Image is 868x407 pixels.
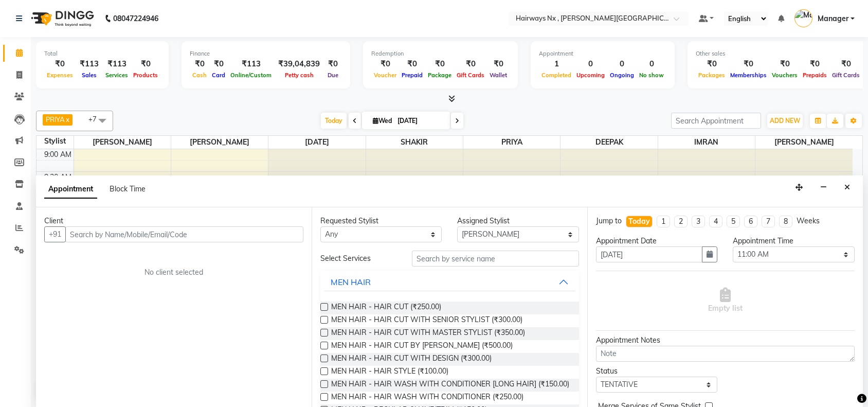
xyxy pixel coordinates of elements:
span: Manager [818,13,848,24]
span: Vouchers [769,72,800,79]
li: 7 [762,216,775,227]
li: 2 [674,216,688,227]
div: ₹0 [324,58,342,70]
li: 4 [709,216,722,227]
span: MEN HAIR - HAIR CUT WITH DESIGN (₹300.00) [331,353,492,366]
span: Prepaids [800,72,829,79]
span: [DATE] [268,136,365,149]
span: MEN HAIR - HAIR STYLE (₹100.00) [331,366,448,379]
input: Search Appointment [671,113,761,129]
span: Cash [190,72,209,79]
span: IMRAN [658,136,755,149]
span: Block Time [110,184,146,193]
span: Wallet [487,72,510,79]
div: ₹0 [696,58,728,70]
div: MEN HAIR [331,276,371,288]
span: Petty cash [282,72,316,79]
div: Appointment Date [596,236,717,246]
div: Requested Stylist [320,216,442,226]
div: ₹0 [829,58,862,70]
span: MEN HAIR - HAIR WASH WITH CONDITIONER (₹250.00) [331,392,523,404]
div: Today [628,216,650,227]
span: SHAKIR [366,136,463,149]
div: Stylist [37,136,74,147]
span: Package [425,72,454,79]
div: ₹0 [769,58,800,70]
div: Status [596,366,717,377]
div: ₹39,04,839 [274,58,324,70]
span: Sales [79,72,99,79]
span: ADD NEW [770,117,800,125]
li: 1 [657,216,670,227]
span: +7 [88,115,104,123]
span: Wed [370,117,394,125]
div: ₹0 [425,58,454,70]
div: Total [44,49,160,58]
div: Jump to [596,216,622,226]
span: Ongoing [607,72,637,79]
span: MEN HAIR - HAIR WASH WITH CONDITIONER [LONG HAIR] (₹150.00) [331,379,569,392]
button: ADD NEW [767,114,803,128]
div: Appointment Time [733,236,854,246]
div: ₹0 [728,58,769,70]
div: Select Services [313,253,404,264]
img: logo [26,4,97,33]
div: Finance [190,49,342,58]
b: 08047224946 [113,4,158,33]
div: ₹113 [76,58,103,70]
div: Other sales [696,49,862,58]
span: Today [321,113,347,129]
div: ₹113 [103,58,131,70]
span: Memberships [728,72,769,79]
div: ₹0 [399,58,425,70]
div: 9:00 AM [42,149,74,160]
div: ₹0 [454,58,487,70]
div: ₹0 [131,58,160,70]
div: 9:30 AM [42,172,74,183]
span: Empty list [708,288,743,314]
a: x [65,115,69,123]
div: ₹0 [44,58,76,70]
div: Weeks [797,216,820,226]
span: Gift Cards [454,72,487,79]
span: Prepaid [399,72,425,79]
div: 0 [637,58,666,70]
div: No client selected [69,267,279,278]
div: ₹0 [800,58,829,70]
span: Appointment [44,180,97,199]
div: ₹0 [190,58,209,70]
div: Client [44,216,303,226]
img: Manager [794,9,812,27]
div: 0 [574,58,607,70]
input: 2025-09-03 [394,113,446,129]
div: Appointment [539,49,666,58]
input: yyyy-mm-dd [596,246,702,262]
span: Products [131,72,160,79]
div: ₹113 [228,58,274,70]
button: +91 [44,226,66,242]
span: MEN HAIR - HAIR CUT WITH SENIOR STYLIST (₹300.00) [331,314,522,327]
div: ₹0 [487,58,510,70]
li: 3 [692,216,705,227]
span: MEN HAIR - HAIR CUT BY [PERSON_NAME] (₹500.00) [331,340,513,353]
span: MEN HAIR - HAIR CUT (₹250.00) [331,302,441,314]
div: 1 [539,58,574,70]
div: Redemption [371,49,510,58]
span: Upcoming [574,72,607,79]
input: Search by service name [412,251,579,267]
button: MEN HAIR [324,273,575,291]
li: 6 [744,216,757,227]
div: ₹0 [371,58,399,70]
div: ₹0 [209,58,228,70]
div: 0 [607,58,637,70]
span: [PERSON_NAME] [171,136,268,149]
span: Voucher [371,72,399,79]
span: No show [637,72,666,79]
button: Close [840,180,855,196]
span: [PERSON_NAME] [74,136,171,149]
input: Search by Name/Mobile/Email/Code [65,226,303,242]
span: DEEPAK [560,136,657,149]
span: Packages [696,72,728,79]
span: Online/Custom [228,72,274,79]
span: Card [209,72,228,79]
